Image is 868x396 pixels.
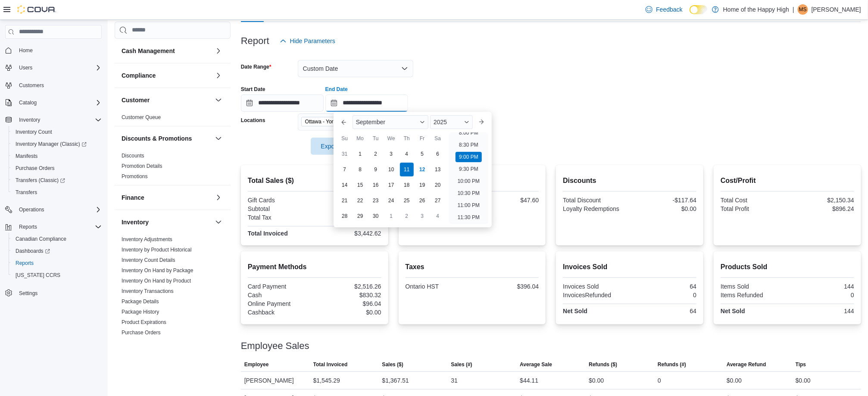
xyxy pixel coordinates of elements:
[16,115,102,125] span: Inventory
[122,329,161,336] span: Purchase Orders
[122,163,162,169] a: Promotion Details
[431,147,445,161] div: day-6
[19,82,44,89] span: Customers
[12,139,102,149] span: Inventory Manager (Classic)
[415,209,429,223] div: day-3
[2,97,105,109] button: Catalog
[369,147,383,161] div: day-2
[382,375,409,386] div: $1,367.51
[338,209,352,223] div: day-28
[122,277,191,284] span: Inventory On Hand by Product
[796,375,811,386] div: $0.00
[384,132,398,145] div: We
[2,204,105,216] button: Operations
[456,164,482,174] li: 9:30 PM
[454,212,483,223] li: 11:30 PM
[213,95,224,105] button: Customer
[316,309,381,316] div: $0.00
[338,178,352,192] div: day-14
[520,361,552,368] span: Average Sale
[456,152,482,162] li: 9:00 PM
[241,94,324,112] input: Press the down key to open a popover containing a calendar.
[384,163,398,176] div: day-10
[384,209,398,223] div: day-1
[316,283,381,290] div: $2,516.26
[415,147,429,161] div: day-5
[721,308,745,314] strong: Net Sold
[241,36,269,46] h3: Report
[690,5,708,14] input: Dark Mode
[369,132,383,145] div: Tu
[338,163,352,176] div: day-7
[122,267,194,274] span: Inventory On Hand by Package
[122,193,144,202] h3: Finance
[248,262,381,272] h2: Payment Methods
[338,194,352,207] div: day-21
[16,189,37,196] span: Transfers
[415,194,429,207] div: day-26
[122,218,212,226] button: Inventory
[430,115,473,129] div: Button. Open the year selector. 2025 is currently selected.
[12,139,90,149] a: Inventory Manager (Classic)
[241,372,310,389] div: [PERSON_NAME]
[9,126,105,138] button: Inventory Count
[12,127,56,137] a: Inventory Count
[248,230,288,237] strong: Total Invoiced
[384,194,398,207] div: day-24
[631,205,696,212] div: $0.00
[122,330,161,336] a: Purchase Orders
[248,292,313,299] div: Cash
[122,319,166,326] span: Product Expirations
[122,236,172,242] a: Inventory Adjustments
[520,375,538,386] div: $44.11
[213,70,224,81] button: Compliance
[658,361,686,368] span: Refunds (#)
[115,112,231,126] div: Customer
[353,209,367,223] div: day-29
[122,267,194,273] a: Inventory On Hand by Package
[241,117,265,124] label: Locations
[353,147,367,161] div: day-1
[631,308,696,314] div: 64
[316,230,381,237] div: $3,442.62
[474,197,539,204] div: $47.60
[406,283,471,290] div: Ontario HST
[2,79,105,91] button: Customers
[16,177,65,184] span: Transfers (Classic)
[12,270,64,280] a: [US_STATE] CCRS
[244,361,269,368] span: Employee
[338,132,352,145] div: Su
[122,288,174,295] span: Inventory Transactions
[16,222,102,232] span: Reports
[353,115,428,129] div: Button. Open the month selector. September is currently selected.
[454,200,483,211] li: 11:00 PM
[727,361,766,368] span: Average Refund
[563,197,628,204] div: Total Discount
[721,283,786,290] div: Items Sold
[311,138,359,155] button: Export
[316,214,381,221] div: $396.04
[122,257,175,264] span: Inventory Count Details
[316,292,381,299] div: $830.32
[19,64,32,71] span: Users
[369,209,383,223] div: day-30
[16,204,48,215] button: Operations
[316,138,354,155] span: Export
[456,128,482,138] li: 8:00 PM
[12,151,102,161] span: Manifests
[122,96,150,104] h3: Customer
[369,194,383,207] div: day-23
[122,152,144,159] span: Discounts
[631,283,696,290] div: 64
[122,247,192,253] a: Inventory by Product Historical
[12,163,102,173] span: Purchase Orders
[16,129,52,135] span: Inventory Count
[16,165,55,172] span: Purchase Orders
[248,309,313,316] div: Cashback
[12,187,102,198] span: Transfers
[122,114,161,121] span: Customer Queue
[122,163,162,170] span: Promotion Details
[122,278,191,284] a: Inventory On Hand by Product
[723,4,789,15] p: Home of the Happy High
[658,375,661,386] div: 0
